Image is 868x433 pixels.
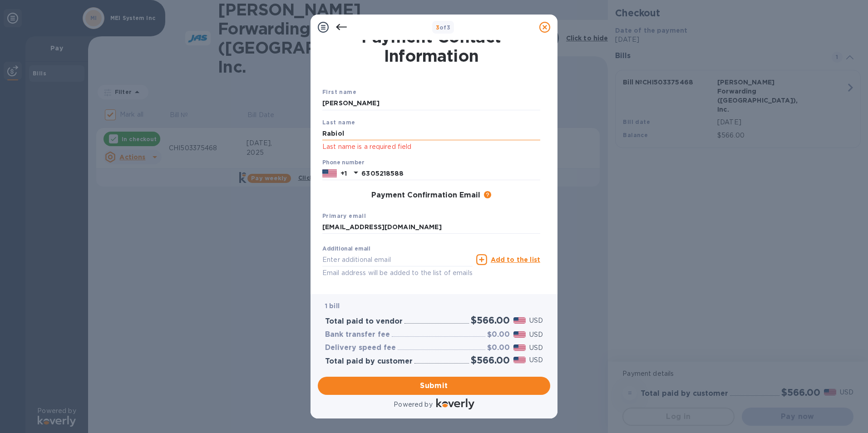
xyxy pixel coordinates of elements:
[322,119,355,126] b: Last name
[436,24,439,31] span: 3
[322,221,540,234] input: Enter your primary name
[325,357,413,366] h3: Total paid by customer
[322,246,370,252] label: Additional email
[322,89,356,95] b: First name
[371,191,480,200] h3: Payment Confirmation Email
[487,330,510,339] h3: $0.00
[491,256,540,263] u: Add to the list
[513,357,526,363] img: USD
[322,212,366,219] b: Primary email
[322,127,540,140] input: Enter your last name
[325,317,403,326] h3: Total paid to vendor
[487,344,510,352] h3: $0.00
[436,24,451,31] b: of 3
[322,268,473,278] p: Email address will be added to the list of emails
[318,377,550,395] button: Submit
[529,316,543,325] p: USD
[322,160,364,166] label: Phone number
[325,380,543,391] span: Submit
[436,399,474,409] img: Logo
[325,344,396,352] h3: Delivery speed fee
[325,330,390,339] h3: Bank transfer fee
[322,27,540,65] h1: Payment Contact Information
[471,354,510,366] h2: $566.00
[322,253,473,266] input: Enter additional email
[325,302,340,310] b: 1 bill
[529,343,543,353] p: USD
[513,344,526,351] img: USD
[394,400,432,409] p: Powered by
[513,331,526,338] img: USD
[513,317,526,324] img: USD
[322,142,540,152] p: Last name is a required field
[471,315,510,326] h2: $566.00
[529,330,543,340] p: USD
[340,169,347,178] p: +1
[322,287,401,294] b: Added additional emails
[322,97,540,110] input: Enter your first name
[361,167,540,180] input: Enter your phone number
[529,355,543,365] p: USD
[322,168,337,178] img: US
